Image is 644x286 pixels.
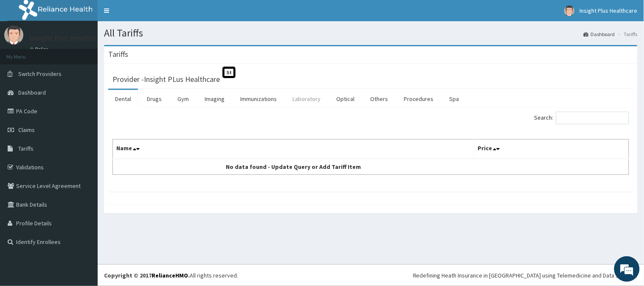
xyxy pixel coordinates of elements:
a: Optical [329,90,361,108]
th: Price [474,140,629,159]
li: Tariffs [616,31,638,38]
img: User Image [564,6,575,16]
a: Spa [443,90,466,108]
strong: Copyright © 2017 . [104,272,190,279]
div: Redefining Heath Insurance in [GEOGRAPHIC_DATA] using Telemedicine and Data Science! [413,271,638,280]
span: Insight Plus Healthcare [580,7,638,14]
th: Name [113,140,474,159]
a: Gym [171,90,196,108]
img: User Image [4,25,23,45]
h3: Provider - Insight PLus Healthcare [112,76,220,83]
a: Immunizations [233,90,284,108]
a: Procedures [397,90,441,108]
a: Imaging [198,90,231,108]
span: Tariffs [18,145,34,152]
a: RelianceHMO [152,272,188,279]
h3: Tariffs [108,50,128,58]
a: Drugs [140,90,169,108]
footer: All rights reserved. [98,264,644,286]
h1: All Tariffs [104,28,638,39]
td: No data found - Update Query or Add Tariff Item [113,159,474,175]
label: Search: [534,112,629,124]
a: Online [30,46,50,52]
span: Claims [18,126,35,134]
p: Insight Plus Healthcare [30,34,107,42]
a: Dashboard [584,31,615,38]
input: Search: [556,112,629,124]
span: Switch Providers [18,70,62,78]
a: Dental [108,90,138,108]
a: Others [363,90,395,108]
span: St [222,67,236,78]
span: Dashboard [18,89,46,96]
a: Laboratory [286,90,327,108]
